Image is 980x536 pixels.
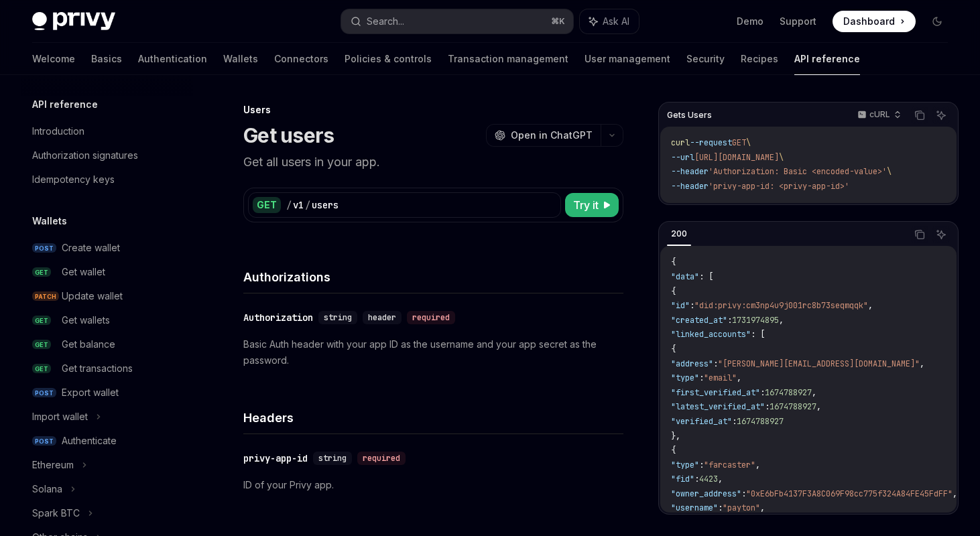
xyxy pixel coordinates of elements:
[723,503,760,513] span: "payton"
[357,452,406,465] div: required
[671,181,709,192] span: --header
[341,9,574,33] button: Search...⌘K
[62,360,133,377] div: Get transactions
[32,388,56,398] span: POST
[32,267,51,277] span: GET
[671,271,699,282] span: "data"
[671,503,718,513] span: "username"
[32,291,59,301] span: PATCH
[62,240,120,256] div: Create wallet
[21,381,193,405] a: POSTExport wallet
[21,260,193,284] a: GETGet wallet
[324,312,352,323] span: string
[746,137,751,148] span: \
[671,445,676,456] span: {
[671,431,680,442] span: },
[718,503,723,513] span: :
[671,300,690,311] span: "id"
[694,300,868,311] span: "did:privy:cm3np4u9j001rc8b73seqmqqk"
[21,119,193,143] a: Introduction
[765,401,770,412] span: :
[345,43,432,75] a: Policies & controls
[62,385,119,401] div: Export wallet
[694,152,779,163] span: [URL][DOMAIN_NAME]
[32,340,51,350] span: GET
[686,43,725,75] a: Security
[603,15,629,28] span: Ask AI
[671,137,690,148] span: curl
[318,453,347,464] span: string
[887,166,892,177] span: \
[671,315,727,326] span: "created_at"
[794,43,860,75] a: API reference
[699,373,704,383] span: :
[243,311,313,324] div: Authorization
[755,460,760,470] span: ,
[223,43,258,75] a: Wallets
[741,43,778,75] a: Recipes
[243,477,623,493] p: ID of your Privy app.
[21,429,193,453] a: POSTAuthenticate
[62,433,117,449] div: Authenticate
[911,107,928,124] button: Copy the contents from the code block
[718,474,723,484] span: ,
[62,288,123,304] div: Update wallet
[833,11,916,32] a: Dashboard
[21,167,193,192] a: Idempotency keys
[779,152,784,163] span: \
[32,457,74,473] div: Ethereum
[671,152,694,163] span: --url
[713,358,718,369] span: :
[671,416,732,427] span: "verified_at"
[21,332,193,356] a: GETGet balance
[699,271,713,282] span: : [
[551,16,565,27] span: ⌘ K
[671,286,676,297] span: {
[243,103,623,117] div: Users
[312,198,339,212] div: users
[243,153,623,172] p: Get all users in your app.
[32,316,51,326] span: GET
[741,488,746,499] span: :
[868,300,873,311] span: ,
[573,197,599,213] span: Try it
[671,166,709,177] span: --header
[21,143,193,167] a: Authorization signatures
[732,416,737,427] span: :
[920,358,924,369] span: ,
[709,181,849,192] span: 'privy-app-id: <privy-app-id>'
[699,460,704,470] span: :
[32,43,75,75] a: Welcome
[779,315,784,326] span: ,
[368,312,396,323] span: header
[62,312,110,328] div: Get wallets
[671,460,699,470] span: "type"
[737,15,763,28] a: Demo
[812,387,816,398] span: ,
[32,123,84,139] div: Introduction
[243,409,623,427] h4: Headers
[243,452,308,465] div: privy-app-id
[737,416,784,427] span: 1674788927
[580,9,639,33] button: Ask AI
[671,488,741,499] span: "owner_address"
[32,364,51,374] span: GET
[32,96,98,113] h5: API reference
[732,315,779,326] span: 1731974895
[253,197,281,213] div: GET
[32,147,138,163] div: Authorization signatures
[694,474,699,484] span: :
[671,257,676,267] span: {
[671,358,713,369] span: "address"
[760,387,765,398] span: :
[850,104,907,127] button: cURL
[585,43,670,75] a: User management
[746,488,953,499] span: "0xE6bFb4137F3A8C069F98cc775f324A84FE45FdFF"
[32,172,115,188] div: Idempotency keys
[62,336,115,352] div: Get balance
[274,43,328,75] a: Connectors
[667,226,691,242] div: 200
[32,409,88,425] div: Import wallet
[32,12,115,31] img: dark logo
[448,43,568,75] a: Transaction management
